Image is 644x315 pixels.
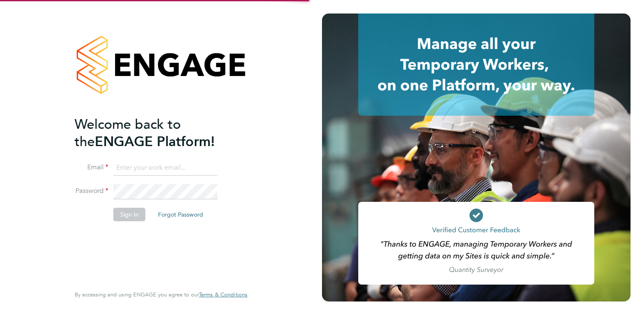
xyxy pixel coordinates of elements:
[113,208,145,221] button: Sign In
[151,208,210,221] button: Forgot Password
[75,187,108,196] label: Password
[75,163,108,172] label: Email
[75,291,247,298] span: By accessing and using ENGAGE you agree to our
[75,116,181,150] span: Welcome back to the
[113,160,217,176] input: Enter your work email...
[75,116,239,150] h2: ENGAGE Platform!
[199,291,247,298] a: Terms & Conditions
